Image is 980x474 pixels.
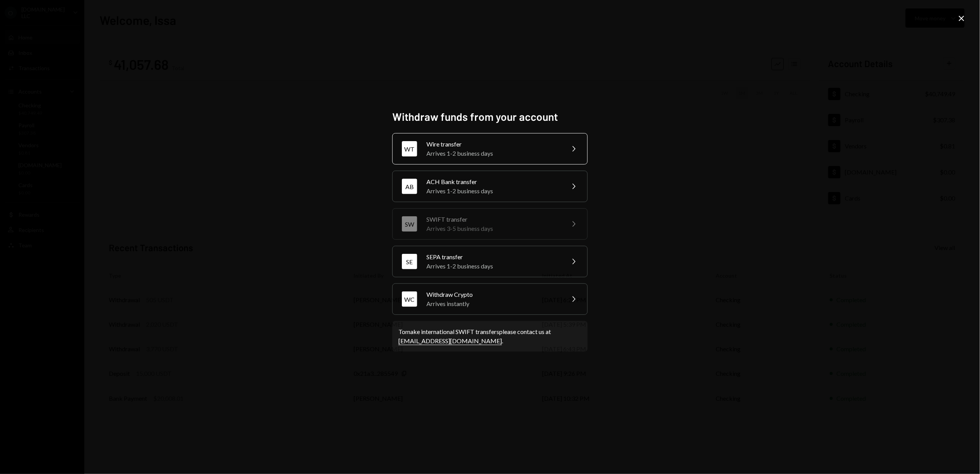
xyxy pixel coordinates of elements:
[426,299,560,308] div: Arrives instantly
[392,283,588,315] button: WCWithdraw CryptoArrives instantly
[392,109,588,124] h2: Withdraw funds from your account
[426,252,560,262] div: SEPA transfer
[426,215,560,224] div: SWIFT transfer
[402,254,417,269] div: SE
[402,141,417,156] div: WT
[402,179,417,194] div: AB
[402,216,417,232] div: SW
[426,177,560,186] div: ACH Bank transfer
[392,246,588,277] button: SESEPA transferArrives 1-2 business days
[402,291,417,307] div: WC
[392,208,588,240] button: SWSWIFT transferArrives 3-5 business days
[398,327,582,346] div: To make international SWIFT transfers please contact us at .
[426,290,560,299] div: Withdraw Crypto
[426,262,560,271] div: Arrives 1-2 business days
[426,140,560,149] div: Wire transfer
[392,133,588,165] button: WTWire transferArrives 1-2 business days
[426,149,560,158] div: Arrives 1-2 business days
[426,224,560,233] div: Arrives 3-5 business days
[426,186,560,196] div: Arrives 1-2 business days
[398,337,502,345] a: [EMAIL_ADDRESS][DOMAIN_NAME]
[392,171,588,202] button: ABACH Bank transferArrives 1-2 business days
